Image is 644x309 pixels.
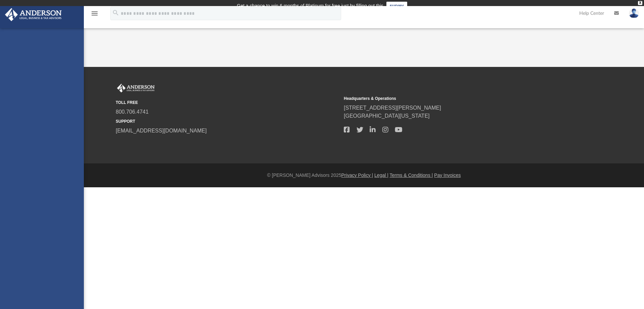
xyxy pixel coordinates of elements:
[434,172,461,178] a: Pay Invoices
[112,9,119,16] i: search
[374,172,388,178] a: Legal |
[237,2,383,10] div: Get a chance to win 6 months of Platinum for free just by filling out this
[344,105,441,111] a: [STREET_ADDRESS][PERSON_NAME]
[3,8,64,21] img: Anderson Advisors Platinum Portal
[341,172,373,178] a: Privacy Policy |
[84,172,644,179] div: © [PERSON_NAME] Advisors 2025
[91,13,99,17] a: menu
[116,109,149,115] a: 800.706.4741
[91,9,99,17] i: menu
[390,172,433,178] a: Terms & Conditions |
[638,1,642,5] div: close
[116,128,207,133] a: [EMAIL_ADDRESS][DOMAIN_NAME]
[116,84,156,92] img: Anderson Advisors Platinum Portal
[629,8,639,18] img: User Pic
[344,95,567,102] small: Headquarters & Operations
[116,100,339,106] small: TOLL FREE
[386,2,407,10] a: survey
[116,118,339,124] small: SUPPORT
[344,113,430,119] a: [GEOGRAPHIC_DATA][US_STATE]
